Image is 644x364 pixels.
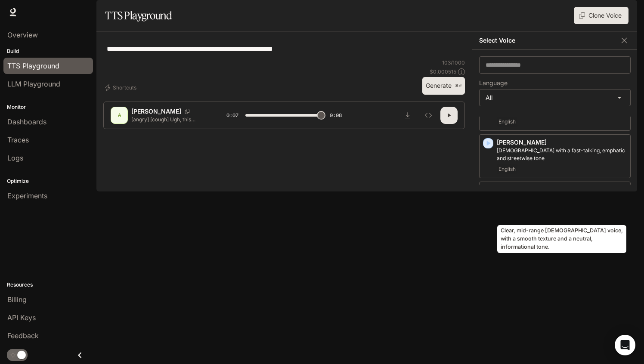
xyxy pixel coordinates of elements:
[615,335,635,355] div: Open Intercom Messenger
[399,107,416,124] button: Download audio
[497,164,517,174] span: English
[497,225,626,253] div: Clear, mid-range [DEMOGRAPHIC_DATA] voice, with a smooth texture and a neutral, informational tone.
[131,116,206,123] p: [angry] [cough] Ugh, this stupid cough... It's just so hard [cough] not getting sick this time of...
[430,68,456,75] p: $ 0.000515
[497,117,517,127] span: English
[105,7,172,24] h1: TTS Playground
[330,111,342,120] span: 0:08
[442,59,465,66] p: 103 / 1000
[226,111,238,120] span: 0:07
[181,109,193,114] button: Copy Voice ID
[480,89,630,106] div: All
[479,80,508,86] p: Language
[497,147,627,162] p: Male with a fast-talking, emphatic and streetwise tone
[455,83,461,89] p: ⌘⏎
[131,107,181,116] p: [PERSON_NAME]
[112,108,126,122] div: A
[574,7,629,24] button: Clone Voice
[497,138,627,147] p: [PERSON_NAME]
[103,81,140,95] button: Shortcuts
[420,107,437,124] button: Inspect
[422,77,465,95] button: Generate⌘⏎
